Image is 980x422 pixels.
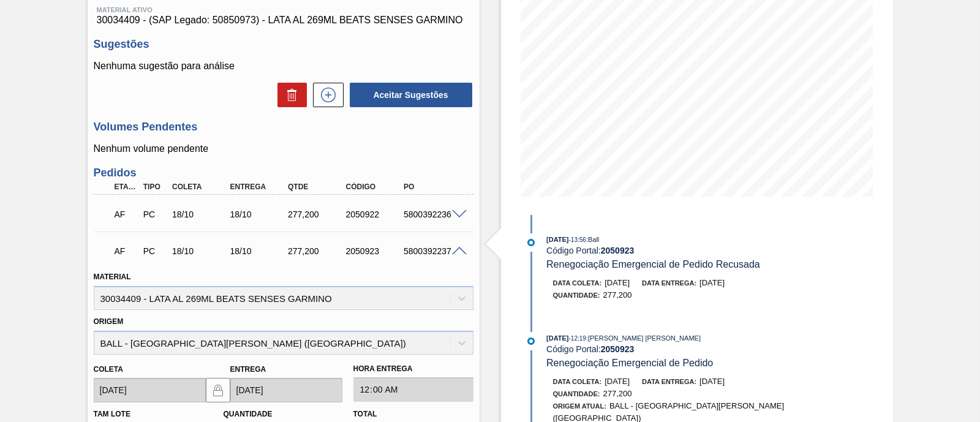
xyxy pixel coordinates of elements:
img: atual [527,337,535,345]
div: Excluir Sugestões [271,83,307,107]
div: 2050922 [343,209,407,219]
span: [DATE] [699,377,725,386]
button: locked [206,378,230,402]
span: - 12:19 [569,335,586,342]
input: dd/mm/yyyy [94,378,206,402]
span: 277,200 [603,389,632,398]
div: 18/10/2025 [227,209,291,219]
span: : [PERSON_NAME] [PERSON_NAME] [586,334,701,342]
p: AF [115,246,138,256]
h3: Volumes Pendentes [94,121,473,134]
label: Hora Entrega [353,360,473,378]
strong: 2050923 [601,246,635,255]
div: 2050923 [343,246,407,256]
h3: Pedidos [94,167,473,179]
span: Quantidade : [553,292,600,299]
div: Entrega [227,183,291,191]
span: Quantidade : [553,390,600,398]
label: Coleta [94,365,123,374]
label: Quantidade [224,410,273,418]
h3: Sugestões [94,38,473,51]
div: Coleta [169,183,233,191]
span: Data entrega: [642,279,696,287]
div: PO [401,183,464,191]
div: Código [343,183,407,191]
div: Código Portal: [546,246,837,255]
span: Renegociação Emergencial de Pedido Recusada [546,259,760,269]
span: [DATE] [546,334,568,342]
label: Total [353,410,377,418]
span: Data coleta: [553,279,602,287]
label: Origem [94,317,124,326]
label: Material [94,273,131,281]
span: Renegociação Emergencial de Pedido [546,358,713,368]
img: locked [211,383,225,398]
div: 18/10/2025 [169,209,233,219]
label: Entrega [230,365,266,374]
span: 30034409 - (SAP Legado: 50850973) - LATA AL 269ML BEATS SENSES GARMINO [97,15,470,26]
span: Origem Atual: [553,402,606,410]
span: [DATE] [699,278,725,287]
div: Aceitar Sugestões [344,81,473,108]
p: AF [115,209,138,219]
span: 277,200 [603,290,632,300]
img: atual [527,239,535,246]
div: Aguardando Faturamento [111,201,141,228]
span: Data entrega: [642,378,696,385]
div: Nova sugestão [307,83,344,107]
div: Código Portal: [546,344,837,354]
p: Nenhuma sugestão para análise [94,61,473,72]
div: Pedido de Compra [140,246,170,256]
div: 18/10/2025 [227,246,291,256]
div: Qtde [285,183,349,191]
span: [DATE] [546,236,568,243]
span: [DATE] [605,377,630,386]
div: 5800392236 [401,209,464,219]
span: : Ball [586,236,599,243]
div: Aguardando Faturamento [111,238,141,265]
div: Tipo [140,183,170,191]
span: - 13:56 [569,236,586,243]
span: Data coleta: [553,378,602,385]
span: Material ativo [97,6,470,13]
div: Pedido de Compra [140,209,170,219]
input: dd/mm/yyyy [230,378,342,402]
p: Nenhum volume pendente [94,143,473,154]
strong: 2050923 [601,344,635,354]
div: Etapa [111,183,141,191]
div: 277,200 [285,246,349,256]
span: [DATE] [605,278,630,287]
button: Aceitar Sugestões [350,83,472,107]
label: Tam lote [94,410,130,418]
div: 5800392237 [401,246,464,256]
div: 277,200 [285,209,349,219]
div: 18/10/2025 [169,246,233,256]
